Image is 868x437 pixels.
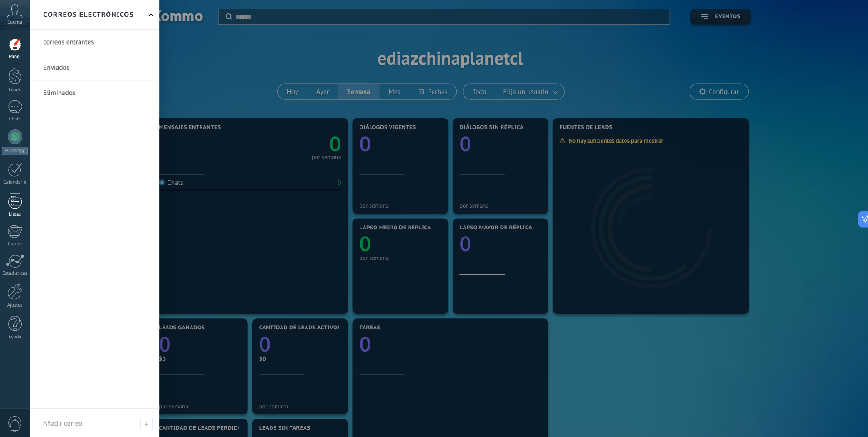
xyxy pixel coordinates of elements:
h2: Correos electrónicos [43,0,133,29]
div: Estadísticas [2,270,28,276]
div: Leads [2,87,28,93]
div: Chats [2,116,28,122]
div: WhatsApp [2,146,28,155]
div: Ajustes [2,302,28,308]
li: Enviados [30,55,159,80]
div: Listas [2,211,28,217]
div: Correo [2,240,28,246]
li: Eliminados [30,80,159,105]
li: correos entrantes [30,30,159,55]
span: Añadir correo [43,418,82,427]
div: Calendario [2,179,28,185]
div: Ayuda [2,333,28,339]
span: Cuenta [7,20,22,25]
span: Añadir correo [140,417,152,429]
div: Panel [2,54,28,60]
